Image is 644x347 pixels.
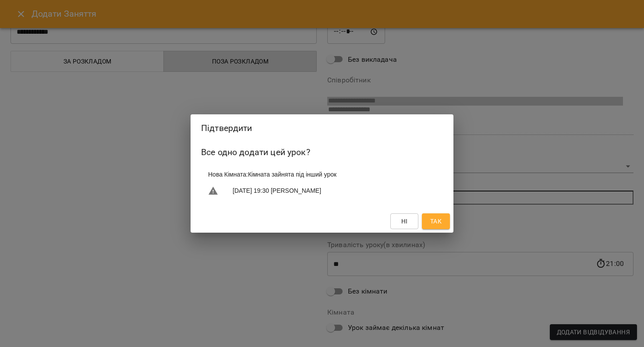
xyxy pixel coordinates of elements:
li: Нова Кімната : Кімната зайнята під інший урок [201,166,443,182]
span: Так [430,216,442,227]
h6: Все одно додати цей урок? [201,145,443,159]
h2: Підтвердити [201,121,443,135]
button: Так [422,213,450,229]
span: Ні [401,216,408,227]
li: [DATE] 19:30 [PERSON_NAME] [201,182,443,200]
button: Ні [390,213,418,229]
